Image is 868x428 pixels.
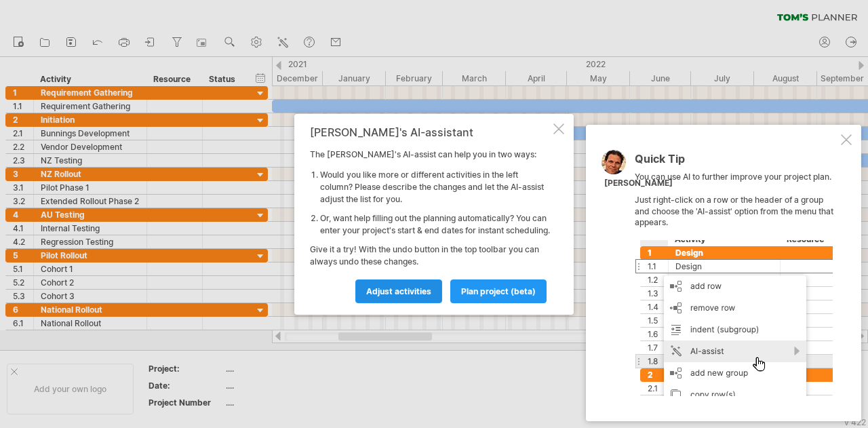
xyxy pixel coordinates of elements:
[355,279,442,303] a: Adjust activities
[604,178,673,189] div: [PERSON_NAME]
[320,169,551,206] li: Would you like more or different activities in the left column? Please describe the changes and l...
[461,286,536,296] span: plan project (beta)
[366,286,431,296] span: Adjust activities
[310,126,551,138] div: [PERSON_NAME]'s AI-assistant
[450,279,547,303] a: plan project (beta)
[635,153,838,396] div: You can use AI to further improve your project plan. Just right-click on a row or the header of a...
[320,212,551,237] li: Or, want help filling out the planning automatically? You can enter your project's start & end da...
[310,126,551,303] div: The [PERSON_NAME]'s AI-assist can help you in two ways: Give it a try! With the undo button in th...
[635,153,838,172] div: Quick Tip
